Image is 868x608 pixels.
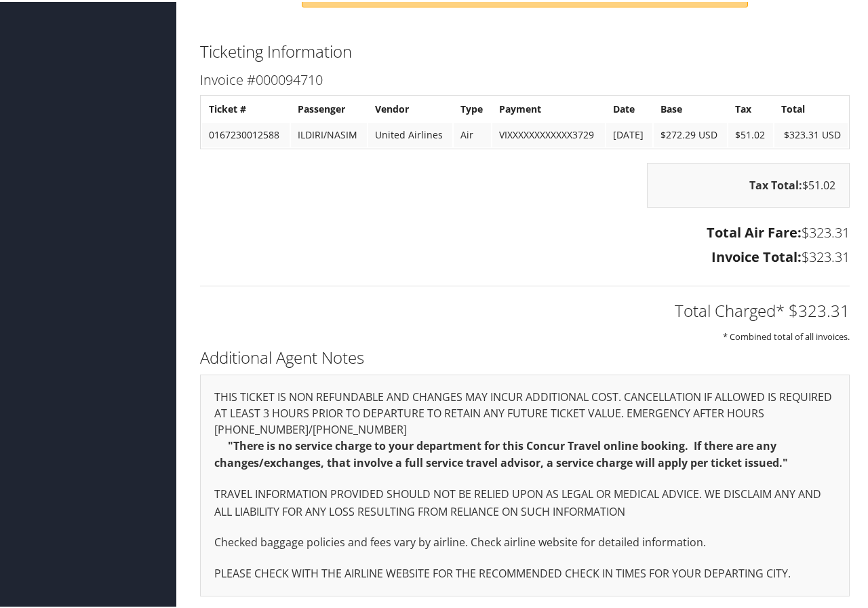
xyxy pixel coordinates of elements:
h2: Total Charged* $323.31 [200,297,850,320]
th: Tax [728,95,773,119]
th: Date [606,95,652,119]
td: Air [454,121,491,145]
th: Type [454,95,491,119]
th: Passenger [291,95,367,119]
div: $51.02 [647,161,850,206]
h3: $323.31 [200,246,850,265]
div: THIS TICKET IS NON REFUNDABLE AND CHANGES MAY INCUR ADDITIONAL COST. CANCELLATION IF ALLOWED IS R... [200,373,850,595]
h2: Ticketing Information [200,38,850,61]
h3: $323.31 [200,221,850,240]
td: $51.02 [728,121,773,145]
td: VIXXXXXXXXXXXX3729 [492,121,605,145]
td: $272.29 USD [654,121,727,145]
h2: Additional Agent Notes [200,344,850,367]
th: Base [654,95,727,119]
strong: Tax Total: [749,176,802,191]
small: * Combined total of all invoices. [723,328,850,341]
strong: Total Air Fare: [707,221,802,240]
p: TRAVEL INFORMATION PROVIDED SHOULD NOT BE RELIED UPON AS LEGAL OR MEDICAL ADVICE. WE DISCLAIM ANY... [214,484,835,518]
td: 0167230012588 [202,121,290,145]
strong: "There is no service charge to your department for this Concur Travel online booking. If there ar... [214,436,788,469]
th: Ticket # [202,95,290,119]
td: [DATE] [606,121,652,145]
th: Total [774,95,848,119]
td: $323.31 USD [774,121,848,145]
th: Payment [492,95,605,119]
td: ILDIRI/NASIM [291,121,367,145]
th: Vendor [368,95,453,119]
td: United Airlines [368,121,453,145]
p: PLEASE CHECK WITH THE AIRLINE WEBSITE FOR THE RECOMMENDED CHECK IN TIMES FOR YOUR DEPARTING CITY. [214,563,835,581]
p: Checked baggage policies and fees vary by airline. Check airline website for detailed information. [214,532,835,550]
strong: Invoice Total: [711,246,802,264]
h3: Invoice #000094710 [200,69,850,88]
